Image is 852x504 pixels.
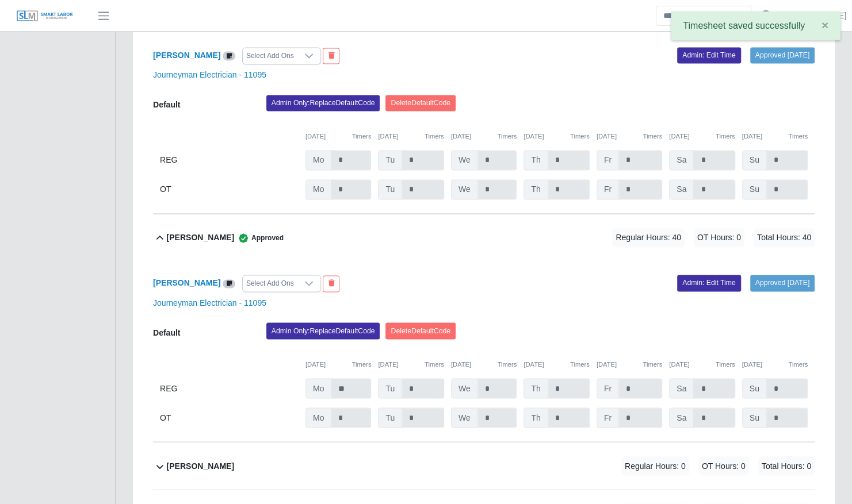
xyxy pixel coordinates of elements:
[742,359,808,369] div: [DATE]
[243,48,297,64] div: Select Add Ons
[243,275,297,291] div: Select Add Ons
[160,378,299,398] div: REG
[524,407,548,428] span: Th
[788,359,808,369] button: Timers
[378,132,444,141] div: [DATE]
[223,278,235,287] a: View/Edit Notes
[524,359,589,369] div: [DATE]
[323,48,339,64] button: End Worker & Remove from the Timesheet
[451,132,517,141] div: [DATE]
[167,460,234,472] b: [PERSON_NAME]
[780,10,846,22] a: [PERSON_NAME]
[716,132,735,141] button: Timers
[750,275,815,291] a: Approved [DATE]
[451,407,478,428] span: We
[160,150,299,170] div: REG
[378,150,402,170] span: Tu
[305,378,331,398] span: Mo
[597,359,662,369] div: [DATE]
[305,407,331,428] span: Mo
[716,359,735,369] button: Timers
[669,132,735,141] div: [DATE]
[742,407,767,428] span: Su
[451,150,478,170] span: We
[694,228,744,247] span: OT Hours: 0
[425,359,444,369] button: Timers
[698,456,749,475] span: OT Hours: 0
[597,150,619,170] span: Fr
[750,47,815,63] a: Approved [DATE]
[16,10,74,22] img: SLM Logo
[524,132,589,141] div: [DATE]
[597,132,662,141] div: [DATE]
[167,232,234,244] b: [PERSON_NAME]
[153,298,266,307] a: Journeyman Electrician - 11095
[266,95,380,111] button: Admin Only:ReplaceDefaultCode
[754,228,815,247] span: Total Hours: 40
[742,179,767,199] span: Su
[153,443,815,489] button: [PERSON_NAME] Regular Hours: 0 OT Hours: 0 Total Hours: 0
[524,378,548,398] span: Th
[378,179,402,199] span: Tu
[570,132,590,141] button: Timers
[153,51,220,60] a: [PERSON_NAME]
[352,132,372,141] button: Timers
[788,132,808,141] button: Timers
[597,378,619,398] span: Fr
[597,407,619,428] span: Fr
[677,275,741,291] a: Admin: Edit Time
[524,179,548,199] span: Th
[266,322,380,338] button: Admin Only:ReplaceDefaultCode
[153,328,180,337] b: Default
[669,150,694,170] span: Sa
[671,11,840,40] div: Timesheet saved successfully
[669,378,694,398] span: Sa
[153,214,815,261] button: [PERSON_NAME] Approved Regular Hours: 40 OT Hours: 0 Total Hours: 40
[677,47,741,63] a: Admin: Edit Time
[160,407,299,428] div: OT
[385,322,456,338] button: DeleteDefaultCode
[305,359,371,369] div: [DATE]
[451,359,517,369] div: [DATE]
[742,378,767,398] span: Su
[497,359,517,369] button: Timers
[742,132,808,141] div: [DATE]
[223,51,235,60] a: View/Edit Notes
[451,378,478,398] span: We
[385,95,456,111] button: DeleteDefaultCode
[570,359,590,369] button: Timers
[643,359,662,369] button: Timers
[621,456,689,475] span: Regular Hours: 0
[153,70,266,79] a: Journeyman Electrician - 11095
[153,278,220,287] a: [PERSON_NAME]
[742,150,767,170] span: Su
[153,100,180,109] b: Default
[305,179,331,199] span: Mo
[669,179,694,199] span: Sa
[597,179,619,199] span: Fr
[323,275,339,291] button: End Worker & Remove from the Timesheet
[656,6,751,26] input: Search
[425,132,444,141] button: Timers
[822,18,828,32] span: ×
[234,232,284,244] span: Approved
[669,407,694,428] span: Sa
[305,150,331,170] span: Mo
[378,407,402,428] span: Tu
[160,179,299,199] div: OT
[352,359,372,369] button: Timers
[305,132,371,141] div: [DATE]
[643,132,662,141] button: Timers
[378,378,402,398] span: Tu
[612,228,685,247] span: Regular Hours: 40
[497,132,517,141] button: Timers
[758,456,815,475] span: Total Hours: 0
[378,359,444,369] div: [DATE]
[524,150,548,170] span: Th
[669,359,735,369] div: [DATE]
[451,179,478,199] span: We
